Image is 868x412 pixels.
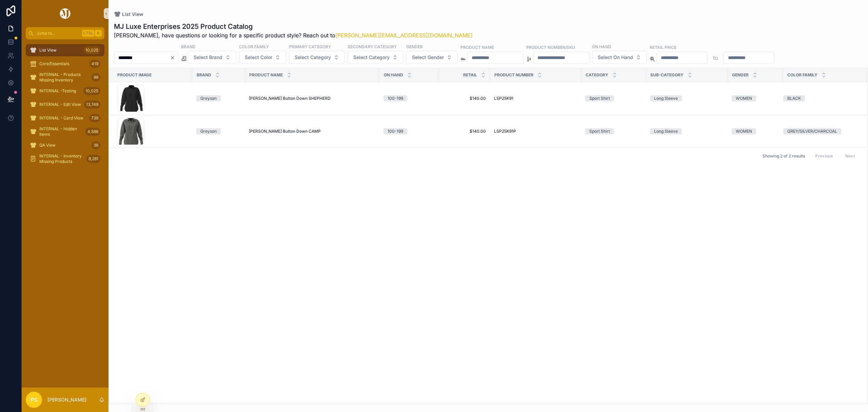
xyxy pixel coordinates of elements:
[26,58,104,70] a: Core/Essentials419
[249,129,321,134] span: [PERSON_NAME] Button Down CAMP
[589,128,610,134] div: Sport Shirt
[26,112,104,124] a: INTERNAL - Card View739
[494,129,516,134] span: LSP25K91P
[181,43,196,50] label: Brand
[650,95,724,101] a: Long Sleeve
[39,88,76,94] span: INTERNAL -Testing
[194,54,222,61] span: Select Brand
[196,128,241,134] a: Greyson
[406,43,423,50] label: Gender
[117,72,152,78] span: Product Image
[650,128,724,134] a: Long Sleeve
[39,126,83,137] span: INTERNAL - Hidden Items
[335,32,473,39] a: [PERSON_NAME][EMAIL_ADDRESS][DOMAIN_NAME]
[787,128,837,134] div: GREY/SILVER/CHARCOAL
[585,95,642,101] a: Sport Shirt
[26,71,104,83] a: INTERNAL - Products Missing Inventory99
[39,48,57,53] span: List View
[92,141,100,149] div: 36
[39,115,83,121] span: INTERNAL - Card View
[26,98,104,111] a: INTERNAL - Edit View13,749
[89,114,100,122] div: 739
[586,72,608,78] span: Category
[295,54,331,61] span: Select Category
[406,51,458,64] button: Select Button
[654,128,678,134] div: Long Sleeve
[289,51,345,64] button: Select Button
[196,95,241,101] a: Greyson
[494,129,577,134] a: LSP25K91P
[585,128,642,134] a: Sport Shirt
[383,128,435,134] a: 100-199
[39,153,84,164] span: INTERNAL - Inventory Missing Products
[598,54,633,61] span: Select On Hand
[783,128,859,134] a: GREY/SILVER/CHARCOAL
[22,39,108,174] div: scrollable content
[26,126,104,138] a: INTERNAL - Hidden Items4,586
[443,96,486,101] a: $140.00
[348,43,397,50] label: Secondary Category
[460,44,494,50] label: Product Name
[197,72,211,78] span: Brand
[443,129,486,134] a: $140.00
[59,8,72,19] img: App logo
[86,155,100,163] div: 8,281
[592,51,647,64] button: Select Button
[39,102,81,107] span: INTERNAL - Edit View
[783,95,859,101] a: BLACK
[388,95,403,101] div: 100-199
[384,72,403,78] span: On Hand
[650,44,676,50] label: Retail Price
[245,54,272,61] span: Select Color
[90,60,100,68] div: 419
[654,95,678,101] div: Long Sleeve
[26,139,104,151] a: QA View36
[114,22,473,31] h1: MJ Luxe Enterprises 2025 Product Catalog
[39,143,56,148] span: QA View
[82,30,94,37] span: Ctrl
[188,51,236,64] button: Select Button
[249,96,331,101] span: [PERSON_NAME] Button Down SHEPHERD
[787,95,801,101] div: BLACK
[26,27,104,39] button: Jump to...CtrlK
[122,11,143,18] span: List View
[249,96,375,101] a: [PERSON_NAME] Button Down SHEPHERD
[96,31,101,36] span: K
[787,72,817,78] span: Color Family
[650,72,684,78] span: Sub-Category
[732,72,749,78] span: Gender
[239,43,269,50] label: Color Family
[39,72,89,83] span: INTERNAL - Products Missing Inventory
[526,44,575,50] label: Product Number/SKU
[713,54,718,62] p: to
[249,72,283,78] span: Product Name
[736,95,752,101] div: WOMEN
[92,73,100,81] div: 99
[239,51,286,64] button: Select Button
[763,153,805,159] span: Showing 2 of 2 results
[383,95,435,101] a: 100-199
[83,87,100,95] div: 10,025
[26,153,104,165] a: INTERNAL - Inventory Missing Products8,281
[47,396,86,403] p: [PERSON_NAME]
[412,54,444,61] span: Select Gender
[289,43,331,50] label: Primary Category
[348,51,403,64] button: Select Button
[26,85,104,97] a: INTERNAL -Testing10,025
[200,95,217,101] div: Greyson
[83,46,100,54] div: 10,025
[39,61,69,67] span: Core/Essentials
[31,396,37,404] span: PS
[494,72,533,78] span: Product Number
[36,31,79,36] span: Jump to...
[736,128,752,134] div: WOMEN
[463,72,477,78] span: Retail
[732,128,779,134] a: WOMEN
[114,31,473,39] span: [PERSON_NAME], have questions or looking for a specific product style? Reach out to
[85,128,100,136] div: 4,586
[84,100,100,109] div: 13,749
[114,11,143,18] a: List View
[388,128,403,134] div: 100-199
